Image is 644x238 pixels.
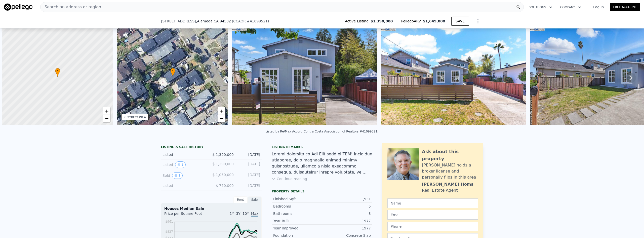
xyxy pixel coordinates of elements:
[381,28,526,125] img: Sale: 165929315 Parcel: 34262365
[105,108,108,114] span: +
[556,3,585,12] button: Company
[345,19,371,24] span: Active Listing
[230,212,234,216] span: 1Y
[236,212,240,216] span: 3Y
[322,196,371,201] div: 1,931
[273,226,322,231] div: Year Improved
[165,230,173,233] tspan: $827
[220,108,223,114] span: +
[164,206,258,211] div: Houses Median Sale
[233,19,246,23] span: CCAOR
[163,152,207,157] div: Listed
[128,115,146,119] div: STREET VIEW
[4,4,32,11] img: Pellego
[422,187,458,193] div: Real Estate Agent
[238,152,260,157] div: [DATE]
[163,183,207,188] div: Listed
[273,211,322,216] div: Bathrooms
[161,145,262,150] div: LISTING & SALE HISTORY
[172,172,183,179] button: View historical data
[587,5,610,10] a: Log In
[232,28,377,125] img: Sale: 165929315 Parcel: 34262365
[525,3,556,12] button: Solutions
[165,220,173,223] tspan: $961
[265,130,379,133] div: Listed by Re/Max Accord (Contra Costa Association of Realtors #41099521)
[212,173,234,177] span: $ 1,050,000
[218,115,225,122] a: Zoom out
[238,172,260,179] div: [DATE]
[213,19,231,23] span: , CA 94502
[273,233,322,238] div: Foundation
[161,19,196,24] span: [STREET_ADDRESS]
[103,107,110,115] a: Zoom in
[170,68,175,77] div: •
[212,162,234,166] span: $ 1,290,000
[220,115,223,122] span: −
[164,211,211,219] div: Price per Square Foot
[238,183,260,188] div: [DATE]
[387,198,478,208] input: Name
[103,115,110,122] a: Zoom out
[105,115,108,122] span: −
[322,204,371,209] div: 5
[218,107,225,115] a: Zoom in
[251,212,258,217] span: Max
[422,181,473,187] div: [PERSON_NAME] Homs
[401,19,423,24] span: Pellego ARV
[322,226,371,231] div: 1977
[422,162,478,180] div: [PERSON_NAME] holds a broker license and personally flips in this area
[322,218,371,223] div: 1977
[272,189,372,193] div: Property details
[322,233,371,238] div: Concrete Slab
[196,19,231,24] span: , Alameda
[423,19,445,23] span: $1,649,000
[387,210,478,220] input: Email
[322,211,371,216] div: 3
[272,176,307,181] button: Continue reading
[273,218,322,223] div: Year Built
[387,222,478,231] input: Phone
[238,161,260,168] div: [DATE]
[163,161,207,168] div: Listed
[41,4,101,10] span: Search an address or region
[273,204,322,209] div: Bedrooms
[233,196,248,203] div: Rent
[272,151,372,175] div: Loremi dolorsita co Adi Elit sedd ei TEM! Incididun utlaboree, dolo magnaaliq enimad minimv quisn...
[272,145,372,149] div: Listing remarks
[170,69,175,73] span: •
[232,19,269,24] div: ( )
[451,17,469,26] button: SAVE
[371,19,393,24] span: $1,390,000
[175,161,186,168] button: View historical data
[55,68,60,77] div: •
[473,16,483,26] button: Show Options
[212,153,234,157] span: $ 1,390,000
[422,148,478,162] div: Ask about this property
[247,19,268,23] span: # 41099521
[216,184,234,188] span: $ 750,000
[55,69,60,73] span: •
[610,3,640,11] a: Free Account
[273,196,322,201] div: Finished Sqft
[243,212,249,216] span: 10Y
[163,172,207,179] div: Sold
[248,196,262,203] div: Sale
